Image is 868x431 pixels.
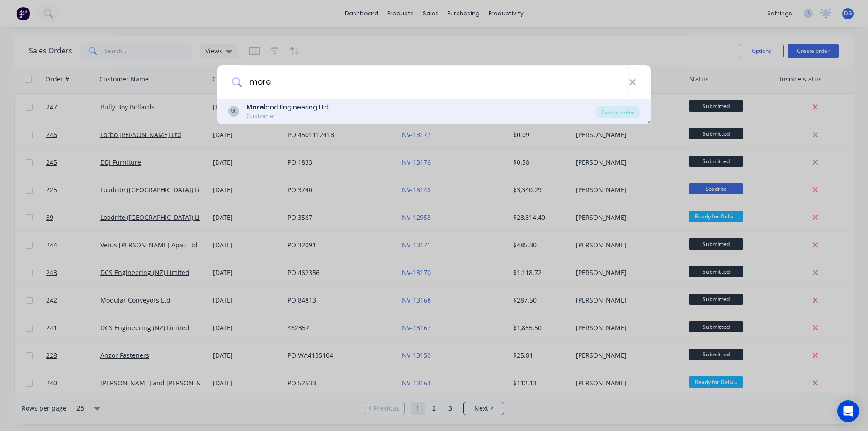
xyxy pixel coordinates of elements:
[837,400,859,422] div: Open Intercom Messenger
[246,103,264,112] b: More
[242,65,629,99] input: Enter a customer name to create a new order...
[228,106,239,117] div: ML
[246,103,329,112] div: land Engineering Ltd
[246,112,329,120] div: Customer
[596,106,640,118] div: Create order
